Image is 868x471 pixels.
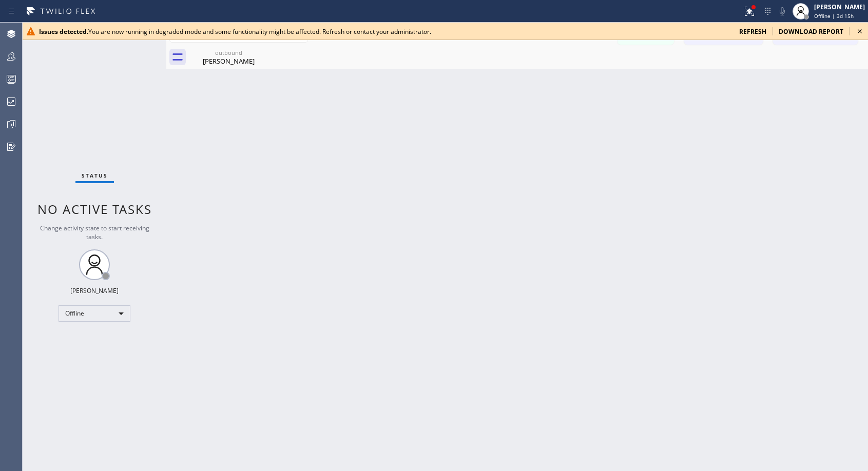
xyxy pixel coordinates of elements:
[37,201,152,218] span: No active tasks
[814,3,865,11] div: [PERSON_NAME]
[40,224,149,241] span: Change activity state to start receiving tasks.
[39,27,731,36] div: You are now running in degraded mode and some functionality might be affected. Refresh or contact...
[775,4,789,18] button: Mute
[739,27,766,36] span: refresh
[70,286,119,295] div: [PERSON_NAME]
[814,12,854,19] span: Offline | 3d 15h
[82,172,108,179] span: Status
[190,46,267,69] div: Daniel Rivas
[779,27,843,36] span: download report
[190,56,267,66] div: [PERSON_NAME]
[39,27,88,36] b: Issues detected.
[190,49,267,56] div: outbound
[59,305,130,322] div: Offline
